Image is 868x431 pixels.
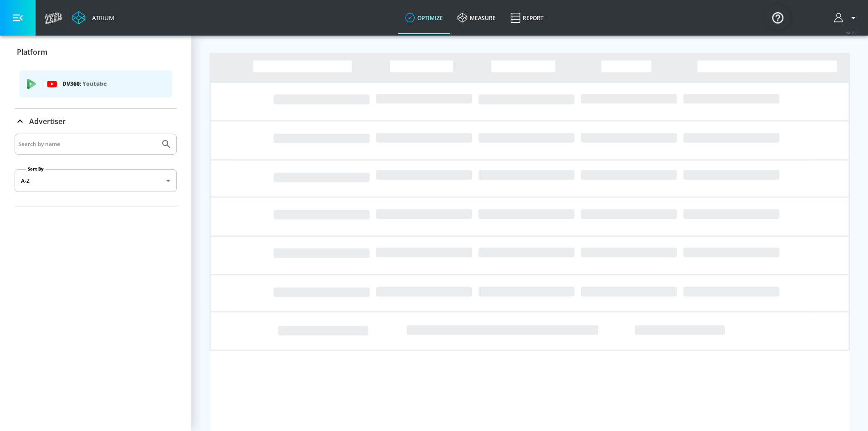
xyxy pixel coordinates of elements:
[88,14,114,22] div: Atrium
[15,109,177,134] div: Advertiser
[846,30,859,35] span: v 4.19.0
[765,5,791,30] button: Open Resource Center
[450,1,503,34] a: measure
[15,199,177,207] nav: list of Advertiser
[17,47,47,57] p: Platform
[15,39,177,65] div: Platform
[26,166,46,172] label: Sort By
[62,79,165,89] p: DV360:
[15,169,177,192] div: A-Z
[18,138,156,150] input: Search by name
[72,11,114,25] a: Atrium
[503,1,551,34] a: Report
[29,116,66,126] p: Advertiser
[398,1,450,34] a: optimize
[15,134,177,207] div: Advertiser
[19,70,172,98] div: DV360: Youtube
[82,79,107,88] p: Youtube
[19,67,172,104] ul: list of platforms
[15,64,177,108] div: Platform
